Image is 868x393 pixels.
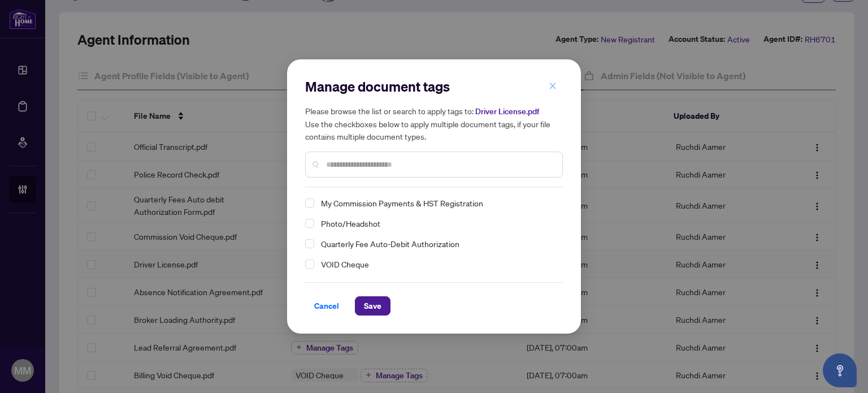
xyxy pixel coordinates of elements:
span: My Commission Payments & HST Registration [321,196,483,210]
span: My Commission Payments & HST Registration [316,196,556,210]
span: VOID Cheque [321,257,369,271]
h5: Please browse the list or search to apply tags to: Use the checkboxes below to apply multiple doc... [305,105,563,142]
span: Photo/Headshot [316,217,556,230]
span: Quarterly Fee Auto-Debit Authorization [321,237,459,251]
span: VOID Cheque [316,257,556,271]
span: close [549,82,557,90]
span: Select Quarterly Fee Auto-Debit Authorization [305,239,314,248]
span: Select My Commission Payments & HST Registration [305,198,314,208]
span: Select VOID Cheque [305,260,314,269]
button: Open asap [823,353,857,387]
button: Save [355,296,390,316]
span: Quarterly Fee Auto-Debit Authorization [316,237,556,251]
span: Driver License.pdf [475,106,539,116]
span: Save [364,297,381,315]
button: Cancel [305,296,348,316]
span: Select Photo/Headshot [305,219,314,228]
span: Cancel [314,297,339,315]
span: Photo/Headshot [321,217,380,230]
h2: Manage document tags [305,77,563,96]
